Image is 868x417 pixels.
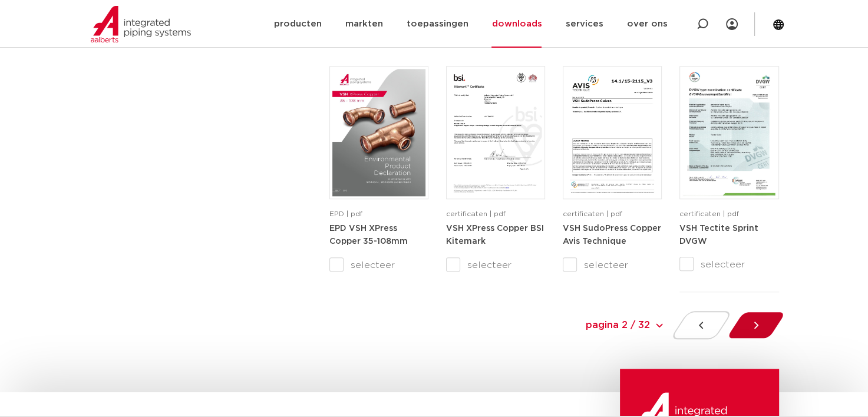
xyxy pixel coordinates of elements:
[329,224,408,246] a: EPD VSH XPress Copper 35-108mm
[563,210,622,217] span: certificaten | pdf
[563,258,662,272] label: selecteer
[446,210,506,217] span: certificaten | pdf
[446,224,544,246] strong: VSH XPress Copper BSI Kitemark
[566,69,659,196] img: VSH_SudoPress_Copper-Avis_Technique_14-1_15-2115-1-pdf.jpg
[332,69,425,196] img: VSH-XPress-Copper-35-108mm_A4EPD_5011479_EN-pdf.jpg
[329,210,362,217] span: EPD | pdf
[679,224,758,246] strong: VSH Tectite Sprint DVGW
[446,258,545,272] label: selecteer
[329,224,408,246] strong: EPD VSH XPress Copper 35-108mm
[329,258,428,272] label: selecteer
[679,224,758,246] a: VSH Tectite Sprint DVGW
[563,224,661,246] a: VSH SudoPress Copper Avis Technique
[446,224,544,246] a: VSH XPress Copper BSI Kitemark
[679,257,778,272] label: selecteer
[682,69,775,196] img: DVGW_DW_8511BU0144_Tectite_Sprint-1-pdf.jpg
[679,210,739,217] span: certificaten | pdf
[449,69,542,196] img: XPress_Koper_BSI_KM789225-1-pdf.jpg
[563,224,661,246] strong: VSH SudoPress Copper Avis Technique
